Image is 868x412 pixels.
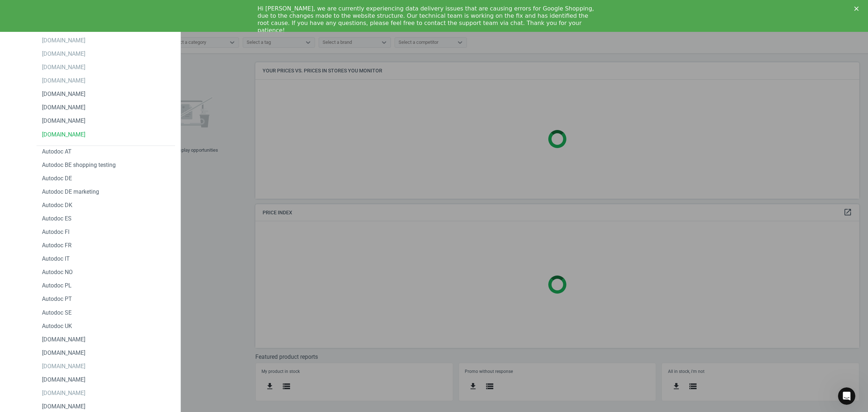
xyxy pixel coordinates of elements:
div: Autodoc DE [42,175,72,182]
div: [DOMAIN_NAME] [42,50,85,58]
div: Autodoc AT [42,148,72,156]
div: Autodoc ES [42,215,72,223]
div: Autodoc IT [42,255,70,263]
div: [DOMAIN_NAME] [42,403,85,411]
div: Autodoc NO [42,268,73,276]
div: Autodoc UK [42,322,72,330]
div: [DOMAIN_NAME] [42,362,85,370]
div: Autodoc DK [42,201,72,209]
div: Autodoc FR [42,241,72,249]
div: Autodoc SE [42,309,72,317]
div: [DOMAIN_NAME] [42,63,85,71]
div: Autodoc PT [42,295,72,303]
div: [DOMAIN_NAME] [42,389,85,397]
div: [DOMAIN_NAME] [42,37,85,45]
div: Autodoc FI [42,228,69,236]
div: [DOMAIN_NAME] [42,104,85,112]
div: Autodoc BE shopping testing [42,161,116,169]
div: [DOMAIN_NAME] [42,376,85,384]
div: [DOMAIN_NAME] [42,336,85,344]
div: Autodoc PL [42,282,72,290]
div: [DOMAIN_NAME] [42,117,85,125]
div: Autodoc DE marketing [42,188,99,196]
iframe: Intercom live chat [838,387,855,405]
div: [DOMAIN_NAME] [42,131,85,139]
div: [DOMAIN_NAME] [42,77,85,85]
div: [DOMAIN_NAME] [42,349,85,357]
div: Hi [PERSON_NAME], we are currently experiencing data delivery issues that are causing errors for ... [258,5,599,34]
div: [DOMAIN_NAME] [42,90,85,98]
div: Close [854,7,861,11]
